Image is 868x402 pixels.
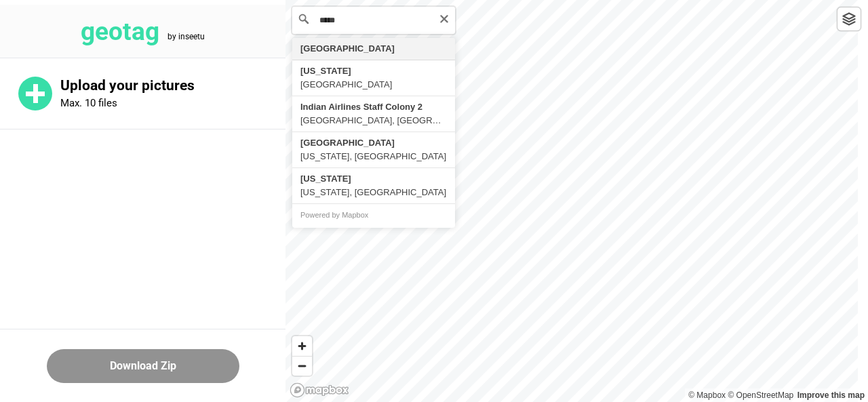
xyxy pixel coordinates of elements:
a: Mapbox [688,390,726,400]
div: [US_STATE] [300,64,447,78]
div: Indian Airlines Staff Colony 2 [300,100,447,114]
div: [GEOGRAPHIC_DATA] [300,78,447,92]
p: Upload your pictures [60,77,285,94]
a: Map feedback [797,390,865,400]
button: Download Zip [47,349,239,383]
span: Zoom out [292,357,312,376]
a: Powered by Mapbox [300,211,368,219]
div: [US_STATE], [GEOGRAPHIC_DATA] [300,150,447,163]
img: toggleLayer [842,12,856,26]
div: [US_STATE], [GEOGRAPHIC_DATA] [300,186,447,199]
button: Zoom out [292,356,312,376]
button: Clear [439,12,450,24]
div: [GEOGRAPHIC_DATA] [300,136,447,150]
div: [US_STATE] [300,172,447,186]
a: Mapbox logo [290,382,349,398]
a: OpenStreetMap [728,390,793,400]
div: [GEOGRAPHIC_DATA], [GEOGRAPHIC_DATA], [GEOGRAPHIC_DATA] [GEOGRAPHIC_DATA], [GEOGRAPHIC_DATA], [GE... [300,114,447,127]
div: [GEOGRAPHIC_DATA] [300,42,447,56]
p: Max. 10 files [60,97,117,109]
button: Zoom in [292,336,312,356]
input: Search [292,7,455,34]
tspan: geotag [81,17,159,46]
tspan: by inseetu [167,32,205,41]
